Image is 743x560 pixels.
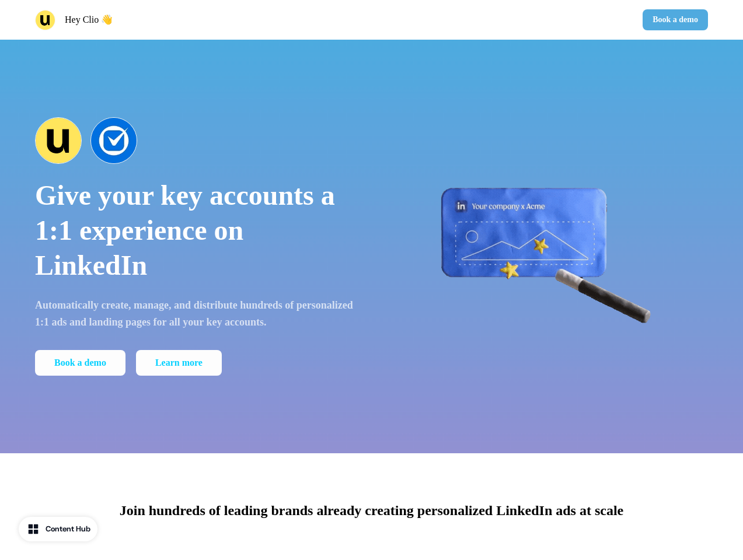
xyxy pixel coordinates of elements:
[35,350,125,376] button: Book a demo
[136,350,222,376] a: Learn more
[120,500,623,521] p: Join hundreds of leading brands already creating personalized LinkedIn ads at scale
[46,523,90,535] div: Content Hub
[35,299,353,328] strong: Automatically create, manage, and distribute hundreds of personalized 1:1 ads and landing pages f...
[643,9,708,30] button: Book a demo
[65,13,113,27] p: Hey Clio 👋
[35,178,355,283] p: Give your key accounts a 1:1 experience on LinkedIn
[19,517,97,541] button: Content Hub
